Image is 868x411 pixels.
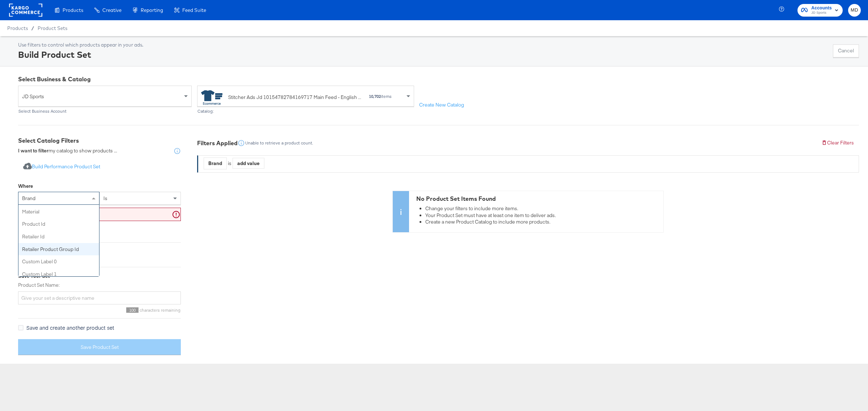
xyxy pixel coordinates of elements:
span: Save and create another product set [26,324,114,331]
span: Accounts [811,4,832,12]
div: Build Product Set [18,48,143,61]
button: Cancel [833,44,859,57]
div: Stitcher Ads Jd 10154782784169717 Main Feed - English ([GEOGRAPHIC_DATA]) #stitcherads #product-c... [228,94,361,101]
div: Use filters to control which products appear in your ads. [18,42,143,48]
span: Creative [102,7,122,13]
div: Catalog: [197,109,414,114]
div: Select Business Account [18,109,192,114]
a: Product Sets [38,25,67,31]
span: Reporting [141,7,163,13]
div: add value [233,158,264,169]
div: Unable to retrieve a product count. [245,140,313,146]
div: characters remaining [18,307,181,313]
span: 100 [126,307,139,313]
div: Where [18,183,33,190]
span: JD Sports [811,10,832,16]
span: Products [63,7,83,13]
div: custom label 0 [18,255,99,268]
div: Select Catalog Filters [18,137,181,145]
div: retailer id [18,230,99,243]
div: my catalog to show products ... [18,147,117,155]
div: material [18,205,99,218]
strong: 10,702 [369,94,381,99]
button: Clear Filters [816,137,859,150]
div: items [369,94,392,99]
div: Brand [204,158,226,169]
div: retailer product group id [18,243,99,256]
input: Enter a value for your filter [18,208,181,221]
span: Feed Suite [182,7,206,13]
span: JD Sports [22,90,182,103]
div: No Product Set Items Found [416,195,660,203]
div: Save Your Set [18,273,181,280]
div: custom label 1 [18,268,99,281]
div: Select Business & Catalog [18,75,859,83]
input: Give your set a descriptive name [18,291,181,305]
span: Products [7,25,28,31]
div: Filters Applied [197,139,238,147]
div: product id [18,218,99,230]
label: Product Set Name: [18,282,181,289]
li: Create a new Product Catalog to include more products. [425,219,660,225]
span: brand [22,195,35,202]
span: MD [851,6,858,14]
button: Build Performance Product Set [18,160,105,174]
div: is [227,160,233,167]
button: Create New Catalog [414,99,469,112]
li: Your Product Set must have at least one item to deliver ads. [425,212,660,219]
li: Change your filters to include more items. [425,205,660,212]
span: is [103,195,107,202]
strong: I want to filter [18,147,48,154]
button: MD [848,4,861,17]
button: AccountsJD Sports [797,4,843,17]
span: / [28,25,38,31]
